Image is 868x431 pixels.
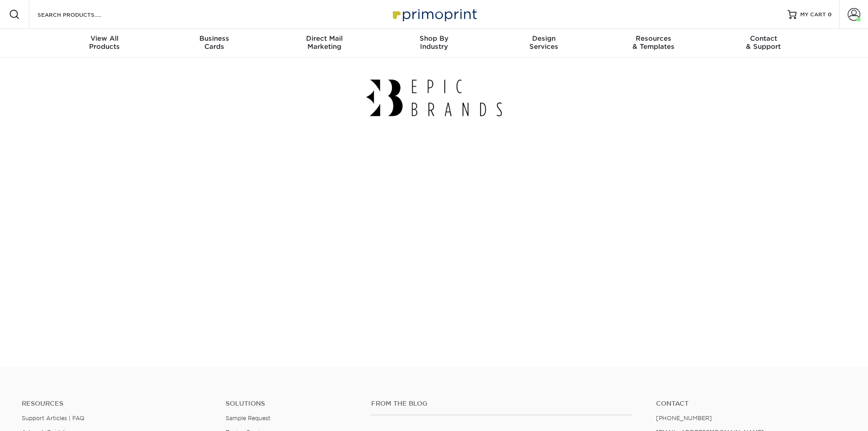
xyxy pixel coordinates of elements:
[50,34,160,43] span: View All
[599,34,708,51] div: & Templates
[50,29,160,58] a: View AllProducts
[379,34,489,43] span: Shop By
[226,415,270,422] a: Sample Request
[269,34,379,43] span: Direct Mail
[489,34,599,51] div: Services
[160,34,269,51] div: Cards
[22,400,212,407] h4: Resources
[389,5,479,24] img: Primoprint
[160,29,269,58] a: BusinessCards
[22,415,85,422] a: Support Articles | FAQ
[656,400,846,407] a: Contact
[160,34,269,43] span: Business
[50,34,160,51] div: Products
[37,9,125,20] input: SEARCH PRODUCTS.....
[708,29,818,58] a: Contact& Support
[656,415,712,422] a: [PHONE_NUMBER]
[489,29,599,58] a: DesignServices
[379,34,489,51] div: Industry
[800,11,826,19] span: MY CART
[828,11,832,18] span: 0
[269,34,379,51] div: Marketing
[226,400,358,407] h4: Solutions
[708,34,818,43] span: Contact
[379,29,489,58] a: Shop ByIndustry
[599,29,708,58] a: Resources& Templates
[708,34,818,51] div: & Support
[366,80,502,116] img: Epic Brands
[269,29,379,58] a: Direct MailMarketing
[371,400,632,407] h4: From the Blog
[599,34,708,43] span: Resources
[489,34,599,43] span: Design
